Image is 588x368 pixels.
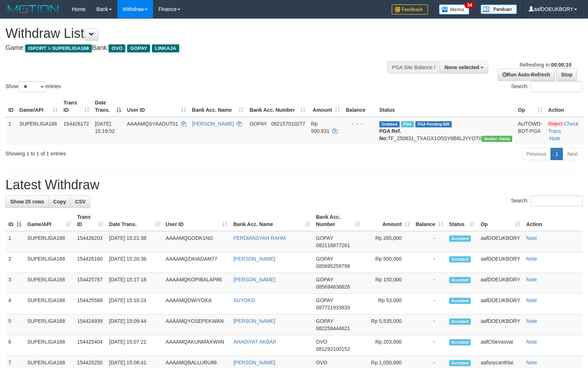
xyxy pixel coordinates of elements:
[127,121,179,127] span: AAAAMQSYAADUT01
[482,136,512,142] span: Vendor URL: https://trx31.1velocity.biz
[124,96,189,117] th: User ID: activate to sort column ascending
[523,210,583,231] th: Action
[16,117,60,145] td: SUPERLIGA168
[515,117,545,145] td: AUTOWD-BOT-PGA
[233,235,286,241] a: FERDIANSYAH RAHM
[5,335,24,356] td: 6
[478,294,523,314] td: aafDOEUKBORY
[163,210,231,231] th: User ID: activate to sort column ascending
[376,117,515,145] td: TF_250831_TXAGX1O5SY6B6LJYYOT0
[313,210,362,231] th: Bank Acc. Number: activate to sort column ascending
[230,210,313,231] th: Bank Acc. Name: activate to sort column ascending
[5,294,24,314] td: 4
[106,231,162,252] td: [DATE] 15:21:38
[24,294,74,314] td: SUPERLIGA168
[379,121,400,127] span: Grabbed
[449,236,471,242] span: Accepted
[250,121,267,127] span: GOPAY
[24,252,74,273] td: SUPERLIGA168
[74,210,106,231] th: Trans ID: activate to sort column ascending
[346,120,373,127] div: - - -
[75,199,86,205] span: CSV
[92,96,124,117] th: Date Trans.: activate to sort column descending
[163,314,231,335] td: AAAAMQYOSEPEKWAN
[316,346,350,352] span: Copy 081292100152 to clipboard
[5,117,16,145] td: 1
[511,81,583,92] label: Search:
[526,360,537,365] a: Note
[520,62,571,68] span: Refreshing in:
[316,242,350,248] span: Copy 082118877261 to clipboard
[233,297,255,303] a: SUYOKO
[515,96,545,117] th: Op: activate to sort column ascending
[413,252,446,273] td: -
[233,277,275,282] a: [PERSON_NAME]
[316,277,333,282] span: GOPAY
[316,325,350,331] span: Copy 082258444621 to clipboard
[363,210,413,231] th: Amount: activate to sort column ascending
[440,61,488,74] button: None selected
[551,62,571,68] strong: 00:00:10
[16,96,60,117] th: Game/API: activate to sort column ascending
[233,339,276,345] a: AHADIYAT AKBAR
[449,256,471,262] span: Accepted
[5,195,49,208] a: Show 25 rows
[5,273,24,294] td: 3
[163,273,231,294] td: AAAAMQKOPIBALAP86
[316,305,350,310] span: Copy 087721933839 to clipboard
[478,314,523,335] td: aafDOEUKBORY
[74,335,106,356] td: 154425404
[531,81,583,92] input: Search:
[449,298,471,304] span: Accepted
[526,297,537,303] a: Note
[556,68,577,81] a: Stop
[316,318,333,324] span: GOPAY
[413,314,446,335] td: -
[363,294,413,314] td: Rp 53,000
[413,273,446,294] td: -
[548,121,579,134] a: Check Trans
[464,2,474,8] span: 34
[163,294,231,314] td: AAAAMQDWIYOKA
[106,252,162,273] td: [DATE] 15:20:36
[74,314,106,335] td: 154424939
[60,96,92,117] th: Trans ID: activate to sort column ascending
[316,235,333,241] span: GOPAY
[449,277,471,283] span: Accepted
[5,252,24,273] td: 2
[526,339,537,345] a: Note
[526,235,537,241] a: Note
[363,252,413,273] td: Rp 500,000
[550,135,561,141] a: Note
[10,199,44,205] span: Show 25 rows
[63,121,89,127] span: 154426172
[5,44,385,52] h4: Game: Bank:
[545,117,584,145] td: · ·
[271,121,305,127] span: Copy 082157010277 to clipboard
[5,96,16,117] th: ID
[106,294,162,314] td: [DATE] 15:16:24
[5,147,240,157] div: Showing 1 to 1 of 1 entries
[481,4,517,14] img: panduan.png
[449,339,471,345] span: Accepted
[106,210,162,231] th: Date Trans.: activate to sort column ascending
[401,121,414,127] span: Marked by aafsoycanthlai
[316,360,327,365] span: OVO
[316,297,333,303] span: GOPAY
[48,195,71,208] a: Copy
[444,64,479,70] span: None selected
[413,231,446,252] td: -
[363,314,413,335] td: Rp 5,535,000
[24,335,74,356] td: SUPERLIGA168
[70,195,90,208] a: CSV
[24,273,74,294] td: SUPERLIGA168
[413,210,446,231] th: Balance: activate to sort column ascending
[106,314,162,335] td: [DATE] 15:09:44
[316,339,327,345] span: OVO
[5,4,61,15] img: MOTION_logo.png
[548,121,563,127] a: Reject
[511,195,583,206] label: Search:
[363,335,413,356] td: Rp 203,000
[531,195,583,206] input: Search:
[316,256,333,262] span: GOPAY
